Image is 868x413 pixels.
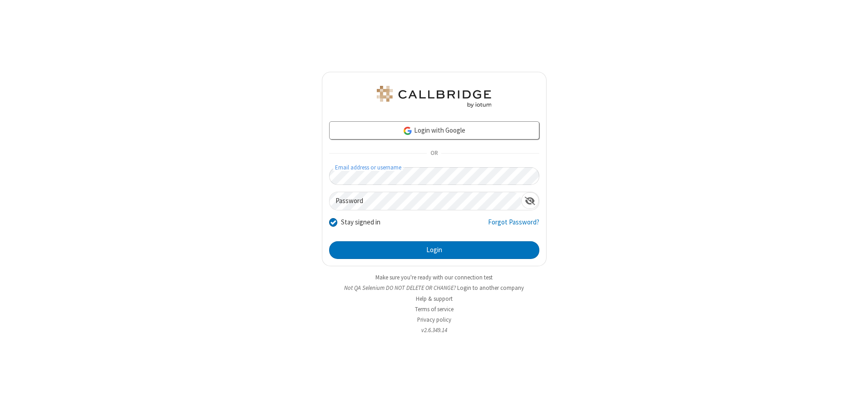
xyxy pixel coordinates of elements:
span: OR [427,147,441,160]
li: v2.6.349.14 [322,326,547,334]
a: Forgot Password? [488,217,539,234]
a: Login with Google [329,121,539,139]
li: Not QA Selenium DO NOT DELETE OR CHANGE? [322,284,547,292]
div: Show password [521,192,539,209]
a: Help & support [416,295,453,303]
input: Email address or username [329,167,539,185]
a: Terms of service [415,305,454,313]
label: Stay signed in [341,217,380,228]
a: Privacy policy [417,316,451,323]
img: QA Selenium DO NOT DELETE OR CHANGE [375,86,493,108]
img: google-icon.png [403,126,413,136]
button: Login to another company [457,284,524,292]
a: Make sure you're ready with our connection test [375,274,493,281]
button: Login [329,241,539,259]
input: Password [330,192,521,210]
